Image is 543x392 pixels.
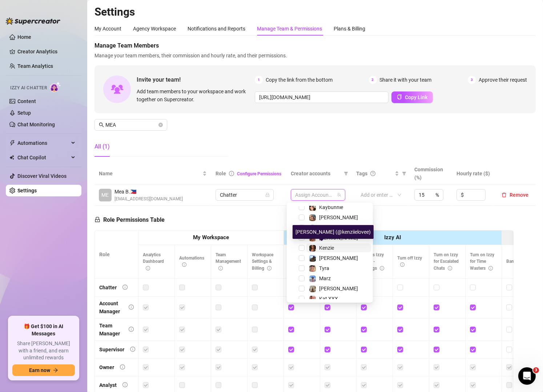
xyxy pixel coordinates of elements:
span: Marz [319,275,331,281]
span: info-circle [267,266,271,270]
a: Content [17,98,36,104]
span: info-circle [146,266,150,270]
span: Role [216,171,226,176]
span: Chatter [220,189,269,200]
span: info-circle [400,262,405,267]
strong: My Workspace [193,234,229,241]
span: close-circle [158,123,163,127]
span: Tags [356,170,367,177]
div: Plans & Billing [334,25,365,33]
span: info-circle [229,171,234,176]
img: Marz [309,275,316,282]
span: filter [402,171,406,176]
span: info-circle [130,347,135,352]
img: Kat Hobbs [309,215,316,221]
span: info-circle [129,305,134,310]
img: Kenzie [309,245,316,252]
img: Kat XXX [309,296,316,302]
a: Creator Analytics [17,46,76,57]
span: 3 [468,76,476,84]
span: [PERSON_NAME] [319,255,358,261]
button: Copy Link [391,91,433,103]
span: Mea B. 🇵🇭 [114,188,183,196]
span: 🎁 Get $100 in AI Messages [12,323,75,337]
span: Workspace Settings & Billing [252,252,273,271]
span: Copy the link from the bottom [266,76,333,84]
button: Earn nowarrow-right [12,364,75,376]
span: Kenzie [319,245,334,251]
span: Select tree node [299,275,305,281]
span: Select tree node [299,265,305,271]
span: lock [265,193,270,197]
div: Account Manager [99,299,123,315]
span: lock [94,217,100,222]
a: Discover Viral Videos [17,173,67,179]
span: Kat XXX [319,296,338,302]
div: Analyst [99,381,117,389]
span: Kaybunnie [319,204,343,210]
span: [PERSON_NAME] [319,225,358,230]
a: Chat Monitoring [17,122,55,127]
span: info-circle [182,262,186,267]
span: Select tree node [299,204,305,210]
span: ME [102,191,109,199]
span: Analytics Dashboard [143,252,164,271]
img: Kaybunnie [309,204,316,211]
span: Manage your team members, their commission and hourly rate, and their permissions. [94,52,536,60]
span: team [337,193,341,197]
span: Creator accounts [291,170,341,177]
span: 1 [255,76,263,84]
th: Role [95,230,138,279]
span: Copy Link [405,94,427,100]
span: filter [342,168,350,179]
span: Select tree node [299,215,305,220]
span: question-circle [370,171,375,176]
div: Manage Team & Permissions [257,25,322,33]
input: Search members [105,121,157,129]
span: Name [99,170,201,177]
span: Team Management [216,252,241,271]
img: logo-BBDzfeDw.svg [6,17,60,25]
img: Chat Copilot [9,155,14,160]
span: info-circle [129,327,134,332]
img: Natasha [309,286,316,292]
span: 2 [369,76,377,84]
div: My Account [94,25,121,33]
span: [EMAIL_ADDRESS][DOMAIN_NAME] [114,196,183,203]
span: Chat Copilot [17,152,69,163]
a: Settings [17,188,37,193]
span: info-circle [488,266,493,270]
span: Bank [506,259,523,264]
span: info-circle [448,266,452,270]
span: Select tree node [299,245,305,251]
img: Taylor [309,255,316,262]
span: Tyra [319,265,329,271]
span: Approve their request [479,76,527,84]
span: Automations [17,137,69,149]
div: Chatter [99,283,117,291]
span: info-circle [120,364,125,369]
span: Turn on Izzy for Time Wasters [470,252,494,271]
span: [PERSON_NAME] [319,286,358,291]
span: Earn now [29,367,50,373]
span: 3 [533,367,539,373]
span: Select tree node [299,296,305,302]
div: Notifications and Reports [188,25,245,33]
span: thunderbolt [9,140,15,146]
img: Tyra [309,265,316,272]
h5: Role Permissions Table [94,216,165,224]
span: filter [344,171,348,176]
div: All (1) [94,142,110,151]
iframe: Intercom live chat [518,367,536,385]
span: Remove [510,192,528,198]
span: Select tree node [299,225,305,230]
img: AI Chatter [50,82,61,92]
span: info-circle [218,266,223,270]
span: Izzy AI Chatter [10,85,47,91]
span: Share [PERSON_NAME] with a friend, and earn unlimited rewards [12,340,75,362]
button: Remove [499,191,531,199]
th: Name [94,163,211,185]
th: Commission (%) [410,163,452,185]
span: Share it with your team [380,76,432,84]
h2: Settings [94,5,536,19]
